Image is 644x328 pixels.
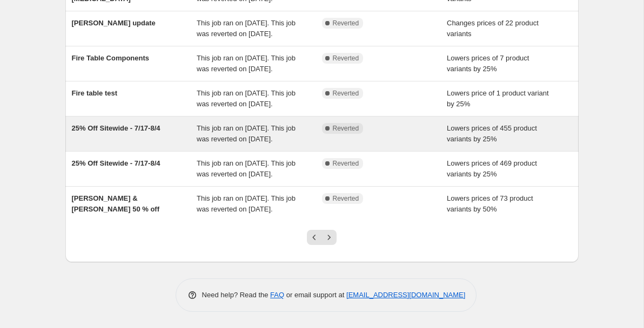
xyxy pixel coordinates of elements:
[447,194,533,213] span: Lowers prices of 73 product variants by 50%
[72,54,150,62] span: Fire Table Components
[197,124,296,143] span: This job ran on [DATE]. This job was reverted on [DATE].
[72,124,160,132] span: 25% Off Sitewide - 7/17-8/4
[333,89,359,98] span: Reverted
[72,19,156,27] span: [PERSON_NAME] update
[197,19,296,38] span: This job ran on [DATE]. This job was reverted on [DATE].
[270,291,284,299] a: FAQ
[197,54,296,73] span: This job ran on [DATE]. This job was reverted on [DATE].
[447,89,549,108] span: Lowers price of 1 product variant by 25%
[321,230,337,245] button: Next
[346,291,465,299] a: [EMAIL_ADDRESS][DOMAIN_NAME]
[284,291,346,299] span: or email support at
[307,230,322,245] button: Previous
[197,159,296,178] span: This job ran on [DATE]. This job was reverted on [DATE].
[333,194,359,203] span: Reverted
[447,54,529,73] span: Lowers prices of 7 product variants by 25%
[333,19,359,28] span: Reverted
[447,19,539,38] span: Changes prices of 22 product variants
[333,124,359,133] span: Reverted
[197,194,296,213] span: This job ran on [DATE]. This job was reverted on [DATE].
[202,291,271,299] span: Need help? Read the
[307,230,337,245] nav: Pagination
[447,124,537,143] span: Lowers prices of 455 product variants by 25%
[72,89,118,97] span: Fire table test
[197,89,296,108] span: This job ran on [DATE]. This job was reverted on [DATE].
[333,159,359,168] span: Reverted
[333,54,359,63] span: Reverted
[72,159,160,167] span: 25% Off Sitewide - 7/17-8/4
[447,159,537,178] span: Lowers prices of 469 product variants by 25%
[72,194,160,213] span: [PERSON_NAME] & [PERSON_NAME] 50 % off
